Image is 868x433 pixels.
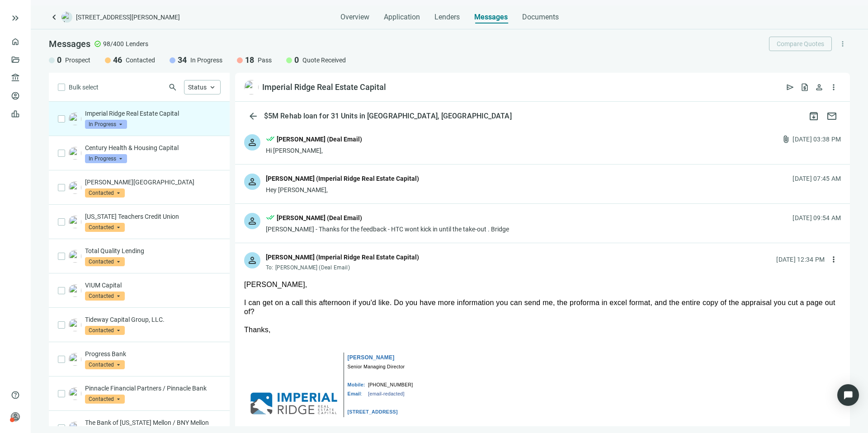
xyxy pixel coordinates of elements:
img: 87411923-d5e7-4b4a-9722-f8d433eeba67 [69,319,81,331]
button: person [812,80,826,94]
span: Messages [49,38,90,49]
p: Pinnacle Financial Partners / Pinnacle Bank [85,384,221,393]
span: Contacted [85,188,125,198]
span: Quote Received [302,56,346,65]
span: 46 [113,55,122,66]
span: mail [826,111,837,122]
button: send [783,80,797,94]
span: Documents [522,13,559,22]
div: Imperial Ridge Real Estate Capital [262,82,386,93]
a: keyboard_arrow_left [49,12,60,23]
span: Prospect [65,56,90,65]
span: more_vert [839,40,847,48]
div: Hi [PERSON_NAME], [266,146,362,155]
span: archive [808,111,819,122]
span: keyboard_arrow_up [208,83,217,91]
img: deal-logo [61,12,72,23]
img: 6ee3760a-6f1b-4357-aff7-af6f64b83111 [69,284,81,297]
img: c3c0463e-170e-45d3-9d39-d9bdcabb2d8e [69,147,81,160]
span: Bulk select [69,82,99,92]
span: person [247,255,258,266]
div: [DATE] 03:38 PM [793,134,841,144]
span: Contacted [126,56,155,65]
span: 34 [178,55,187,66]
span: Application [384,13,420,22]
span: 0 [57,55,61,66]
img: bd827b70-1078-4126-a2a3-5ccea289c42f [244,80,259,94]
span: Contacted [85,326,125,335]
img: d981e74d-10ba-40dc-8fa7-7731deba5fc1 [69,216,81,228]
span: [STREET_ADDRESS][PERSON_NAME] [76,13,180,22]
span: person [247,216,258,226]
button: request_quote [797,80,812,94]
span: search [168,83,177,92]
span: [PERSON_NAME] (Deal Email) [275,264,350,271]
span: 98/400 [103,39,124,48]
span: In Progress [85,120,127,129]
p: The Bank of [US_STATE] Mellon / BNY Mellon [85,418,221,427]
div: [DATE] 12:34 PM [776,254,825,264]
p: Century Health & Housing Capital [85,143,221,152]
img: bb4ebb4b-2c2c-4e07-87d8-c65d4623106c [69,387,81,400]
span: person [11,412,20,421]
span: arrow_back [248,111,259,122]
p: Progress Bank [85,349,221,358]
p: VIUM Capital [85,281,221,290]
div: [PERSON_NAME] (Imperial Ridge Real Estate Capital) [266,252,419,262]
span: Lenders [126,39,148,48]
span: Pass [258,56,272,65]
span: Lenders [434,13,460,22]
span: request_quote [800,83,809,92]
p: [PERSON_NAME][GEOGRAPHIC_DATA] [85,178,221,187]
span: help [11,391,20,400]
span: send [786,83,795,92]
p: Total Quality Lending [85,246,221,255]
span: Overview [340,13,369,22]
div: [PERSON_NAME] (Deal Email) [277,134,362,144]
img: 9aef94f4-9007-4a89-8465-83c5445e156c [69,353,81,366]
button: more_vert [826,252,841,267]
span: attach_file [782,135,791,144]
div: [PERSON_NAME] (Imperial Ridge Real Estate Capital) [266,174,419,184]
span: In Progress [85,154,127,163]
span: person [815,83,824,92]
div: Open Intercom Messenger [837,384,859,406]
span: Contacted [85,223,125,232]
img: af21a96f-905c-4480-8ba3-de4c36d5ddae [69,250,81,263]
span: more_vert [829,255,838,264]
span: Contacted [85,360,125,369]
div: To: [266,264,419,271]
span: Messages [474,13,508,21]
span: account_balance [11,73,17,82]
button: more_vert [826,80,841,94]
div: Hey [PERSON_NAME], [266,185,419,194]
button: Compare Quotes [769,37,832,51]
span: Contacted [85,395,125,404]
div: [PERSON_NAME] - Thanks for the feedback - HTC wont kick in until the take-out . Bridge [266,225,509,234]
button: mail [823,107,841,125]
img: 8f9cbaa9-4a58-45b8-b8ff-597d37050746 [69,181,81,194]
img: bd827b70-1078-4126-a2a3-5ccea289c42f [69,113,81,125]
span: 18 [245,55,254,66]
div: [DATE] 09:54 AM [793,213,841,223]
p: [US_STATE] Teachers Credit Union [85,212,221,221]
span: Status [188,84,207,91]
span: more_vert [829,83,838,92]
p: Imperial Ridge Real Estate Capital [85,109,221,118]
p: Tideway Capital Group, LLC. [85,315,221,324]
span: In Progress [190,56,222,65]
span: check_circle [94,40,101,47]
button: keyboard_double_arrow_right [10,13,21,24]
span: person [247,176,258,187]
div: $5M Rehab loan for 31 Units in [GEOGRAPHIC_DATA], [GEOGRAPHIC_DATA] [262,112,514,121]
span: person [247,137,258,148]
span: 0 [294,55,299,66]
div: [PERSON_NAME] (Deal Email) [277,213,362,223]
span: done_all [266,213,275,225]
span: done_all [266,134,275,146]
button: more_vert [835,37,850,51]
div: [DATE] 07:45 AM [793,174,841,184]
button: arrow_back [244,107,262,125]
